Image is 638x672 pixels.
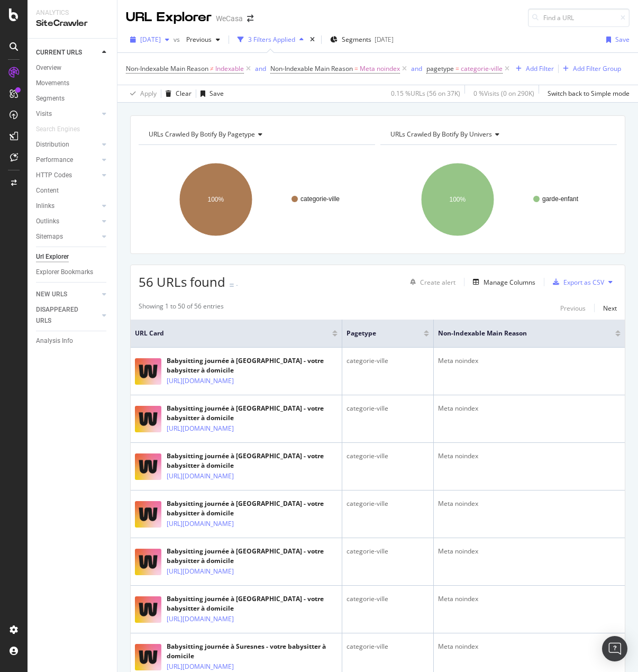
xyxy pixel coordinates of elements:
div: categorie-ville [347,356,429,366]
div: Babysitting journée à [GEOGRAPHIC_DATA] - votre babysitter à domicile [167,356,338,375]
img: main image [135,644,161,670]
button: Add Filter [512,62,554,75]
div: Analysis Info [36,335,73,347]
div: and [255,64,266,73]
span: = [455,64,459,73]
div: [DATE] [375,35,394,44]
div: Search Engines [36,124,80,135]
a: HTTP Codes [36,170,99,181]
div: Save [615,35,630,44]
img: Equal [230,284,234,287]
div: Manage Columns [484,278,535,287]
a: [URL][DOMAIN_NAME] [167,566,234,577]
div: CURRENT URLS [36,47,82,58]
a: Visits [36,108,99,120]
img: main image [135,406,161,432]
div: times [308,34,317,45]
a: Distribution [36,139,99,150]
button: 3 Filters Applied [233,31,308,48]
div: 3 Filters Applied [248,35,295,44]
a: Inlinks [36,201,99,212]
div: Distribution [36,139,69,150]
text: 100% [450,196,466,203]
button: and [255,63,266,74]
div: categorie-ville [347,404,429,413]
img: main image [135,549,161,575]
text: 100% [208,196,224,203]
a: [URL][DOMAIN_NAME] [167,661,234,672]
text: garde-enfant [542,195,579,203]
button: Apply [126,85,157,102]
div: categorie-ville [347,499,429,508]
a: Explorer Bookmarks [36,267,110,278]
button: Save [602,31,630,48]
div: Showing 1 to 50 of 56 entries [139,302,224,314]
div: URL Explorer [126,8,212,26]
span: categorie-ville [461,61,503,76]
div: Url Explorer [36,251,69,262]
button: Previous [182,31,224,48]
span: URL Card [135,329,330,338]
span: Meta noindex [360,61,400,76]
a: Overview [36,62,110,74]
button: Switch back to Simple mode [543,85,630,102]
span: pagetype [426,64,454,73]
button: Next [603,302,617,314]
div: 0 % Visits ( 0 on 290K ) [473,89,534,98]
div: Content [36,185,59,196]
div: Apply [140,89,157,98]
div: Segments [36,93,65,104]
div: NEW URLS [36,289,67,300]
span: Non-Indexable Main Reason [438,329,599,338]
span: 56 URLs found [139,273,225,290]
a: [URL][DOMAIN_NAME] [167,519,234,529]
span: URLs Crawled By Botify By univers [390,130,492,139]
div: Meta noindex [438,594,621,604]
div: Meta noindex [438,404,621,413]
span: vs [174,35,182,44]
div: categorie-ville [347,547,429,556]
a: [URL][DOMAIN_NAME] [167,376,234,386]
button: and [411,63,422,74]
span: ≠ [210,64,214,73]
input: Find a URL [528,8,630,27]
img: main image [135,596,161,623]
button: Export as CSV [549,274,604,290]
div: Meta noindex [438,547,621,556]
img: main image [135,453,161,480]
div: Create alert [420,278,455,287]
div: Open Intercom Messenger [602,636,627,661]
span: pagetype [347,329,408,338]
div: SiteCrawler [36,17,108,30]
span: Segments [342,35,371,44]
div: Babysitting journée à [GEOGRAPHIC_DATA] - votre babysitter à domicile [167,404,338,423]
div: and [411,64,422,73]
div: Meta noindex [438,499,621,508]
a: CURRENT URLS [36,47,99,58]
div: Add Filter Group [573,64,621,73]
button: Previous [560,302,586,314]
button: [DATE] [126,31,174,48]
svg: A chart. [380,153,617,246]
a: Movements [36,78,110,89]
button: Segments[DATE] [326,31,398,48]
div: Sitemaps [36,231,63,242]
div: Switch back to Simple mode [548,89,630,98]
img: main image [135,501,161,528]
button: Save [196,85,224,102]
span: URLs Crawled By Botify By pagetype [149,130,255,139]
div: Analytics [36,8,108,17]
a: Content [36,185,110,196]
text: categorie-ville [300,195,340,203]
div: Save [209,89,224,98]
div: A chart. [139,153,375,246]
div: DISAPPEARED URLS [36,304,89,326]
div: Export as CSV [563,278,604,287]
div: Previous [560,304,586,313]
a: Url Explorer [36,251,110,262]
span: Previous [182,35,212,44]
img: main image [135,358,161,385]
div: Babysitting journée à [GEOGRAPHIC_DATA] - votre babysitter à domicile [167,594,338,613]
a: Outlinks [36,216,99,227]
div: 0.15 % URLs ( 56 on 37K ) [391,89,460,98]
